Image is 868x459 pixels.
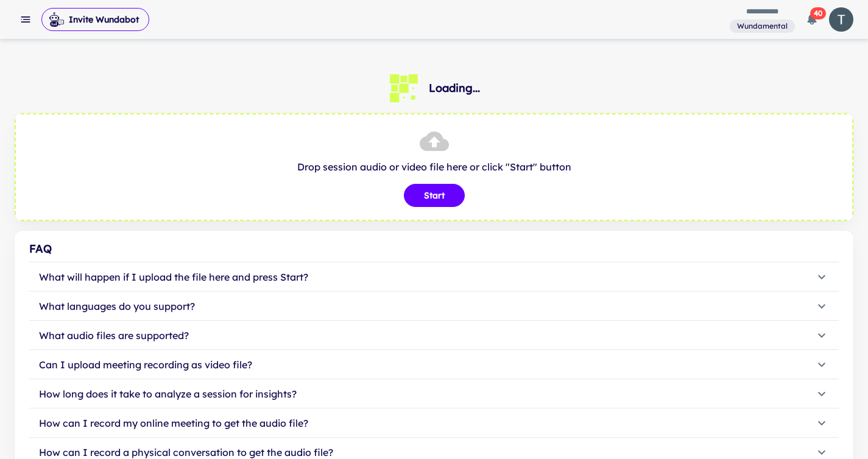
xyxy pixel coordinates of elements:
h6: Loading... [429,80,480,97]
button: What will happen if I upload the file here and press Start? [29,262,839,292]
button: Start [404,184,465,207]
span: Wundamental [732,21,792,32]
button: 40 [800,7,824,32]
p: What audio files are supported? [39,328,189,343]
span: 40 [810,7,826,19]
p: Can I upload meeting recording as video file? [39,357,252,372]
button: Can I upload meeting recording as video file? [29,350,839,379]
button: Invite Wundabot [41,8,149,31]
p: How can I record my online meeting to get the audio file? [39,416,308,430]
span: Invite Wundabot to record a meeting [41,7,149,32]
button: What audio files are supported? [29,321,839,350]
p: Drop session audio or video file here or click "Start" button [28,159,840,174]
p: What will happen if I upload the file here and press Start? [39,270,308,284]
img: photoURL [829,7,853,32]
button: What languages do you support? [29,292,839,321]
button: How can I record my online meeting to get the audio file? [29,408,839,438]
span: You are a member of this workspace. Contact your workspace owner for assistance. [730,18,795,33]
button: How long does it take to analyze a session for insights? [29,379,839,408]
div: FAQ [29,240,839,258]
p: What languages do you support? [39,299,195,314]
p: How long does it take to analyze a session for insights? [39,387,297,401]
